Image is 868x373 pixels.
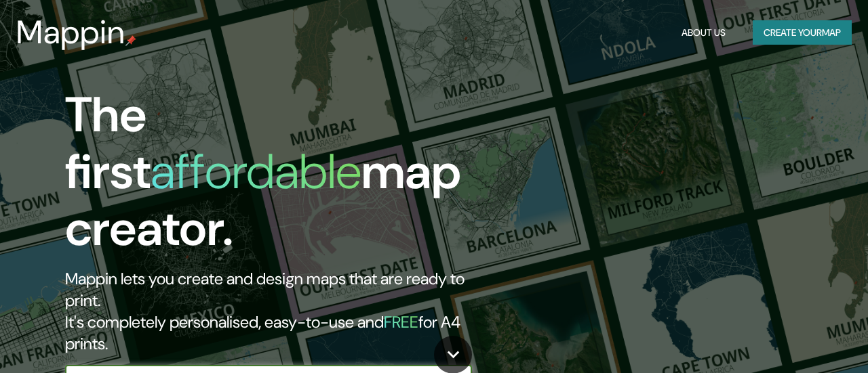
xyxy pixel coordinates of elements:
button: Create yourmap [753,20,852,45]
h5: FREE [384,311,418,332]
img: mappin-pin [125,35,136,46]
h2: Mappin lets you create and design maps that are ready to print. It's completely personalised, eas... [65,268,499,355]
h1: affordable [151,140,361,203]
button: About Us [676,20,731,45]
h3: Mappin [16,14,125,51]
h1: The first map creator. [65,87,499,268]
